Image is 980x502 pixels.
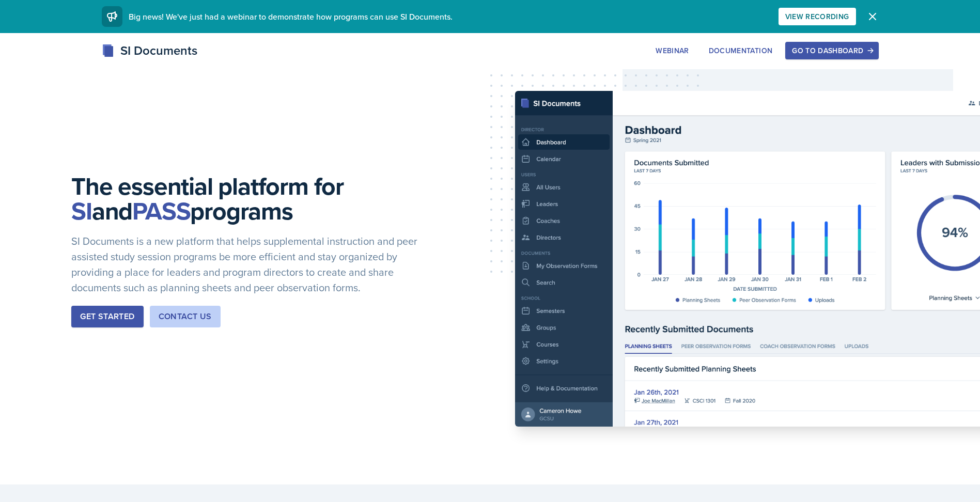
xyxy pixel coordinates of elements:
div: Webinar [656,46,689,55]
button: Webinar [649,42,695,59]
button: View Recording [779,8,856,25]
div: View Recording [785,12,849,21]
button: Get Started [71,306,143,327]
span: Big news! We've just had a webinar to demonstrate how programs can use SI Documents. [129,11,453,22]
button: Contact Us [150,306,221,327]
div: Documentation [709,46,773,55]
div: Go to Dashboard [792,46,872,55]
button: Documentation [702,42,780,59]
div: Contact Us [159,310,212,323]
button: Go to Dashboard [785,42,878,59]
div: Get Started [80,310,134,323]
div: SI Documents [102,41,197,60]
